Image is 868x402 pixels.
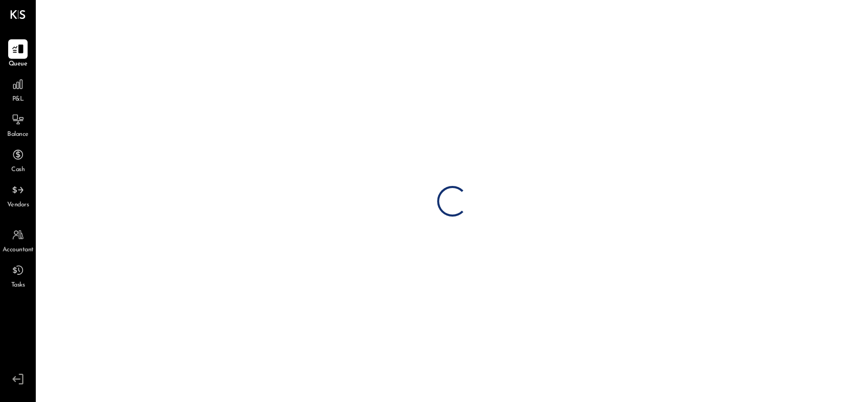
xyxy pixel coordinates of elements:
[1,75,35,104] a: P&L
[3,246,34,255] span: Accountant
[1,225,35,255] a: Accountant
[11,165,25,175] span: Cash
[7,130,29,139] span: Balance
[9,60,28,69] span: Queue
[1,39,35,69] a: Queue
[1,110,35,139] a: Balance
[1,180,35,210] a: Vendors
[11,281,25,290] span: Tasks
[12,95,24,104] span: P&L
[1,261,35,290] a: Tasks
[7,201,29,210] span: Vendors
[1,145,35,175] a: Cash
